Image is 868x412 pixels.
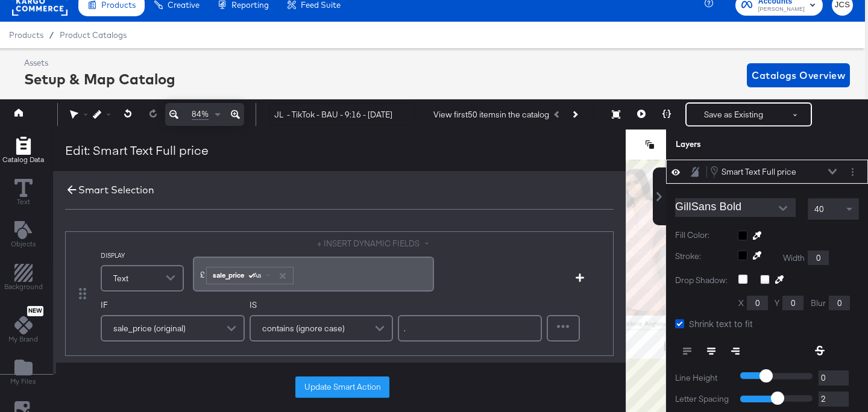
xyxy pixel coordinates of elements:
[774,199,792,217] button: Open
[675,372,731,384] label: Line Height
[676,139,799,150] div: Layers
[9,30,43,40] span: Products
[775,298,779,309] label: Y
[60,30,127,40] a: Product Catalogs
[295,376,389,398] button: Update Smart Action
[433,109,549,120] div: View first 50 items in the catalog
[1,303,45,348] button: NewMy Brand
[566,104,583,125] button: Next Product
[738,298,744,309] label: X
[846,166,859,178] button: Layer Options
[17,197,30,207] span: Text
[113,318,186,339] span: sale_price (original)
[43,30,60,40] span: /
[11,239,36,249] span: Objects
[24,69,175,89] div: Setup & Map Catalog
[398,315,542,342] input: Enter value
[758,5,805,14] span: [PERSON_NAME]
[689,317,753,329] span: Shrink text to fit
[65,142,209,159] div: Edit: Smart Text Full price
[24,57,175,69] div: Assets
[113,268,128,289] span: Text
[752,67,845,84] span: Catalogs Overview
[675,393,731,405] label: Letter Spacing
[250,299,394,311] label: IS
[3,355,43,390] button: Add Files
[27,307,43,315] span: New
[8,334,38,344] span: My Brand
[7,176,40,211] button: Text
[687,104,781,125] button: Save as Existing
[317,238,434,249] button: + INSERT DYNAMIC FIELDS
[747,63,850,87] button: Catalogs Overview
[78,183,154,197] div: Smart Selection
[101,251,184,260] label: DISPLAY
[250,270,261,280] span: Aa
[675,275,729,286] label: Drop Shadow:
[101,299,245,311] label: IF
[814,204,824,214] span: 40
[4,282,43,292] span: Background
[722,166,796,178] div: Smart Text Full price
[192,108,209,120] span: 84%
[207,267,293,283] div: sale_price
[709,165,797,178] button: Smart Text Full price
[2,155,44,164] span: Catalog Data
[262,318,345,339] span: contains (ignore case)
[10,376,36,386] span: My Files
[675,251,729,265] label: Stroke:
[811,298,826,309] label: Blur
[200,269,205,280] span: £
[4,219,43,253] button: Add Text
[675,229,729,241] label: Fill Color:
[783,252,805,264] label: Width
